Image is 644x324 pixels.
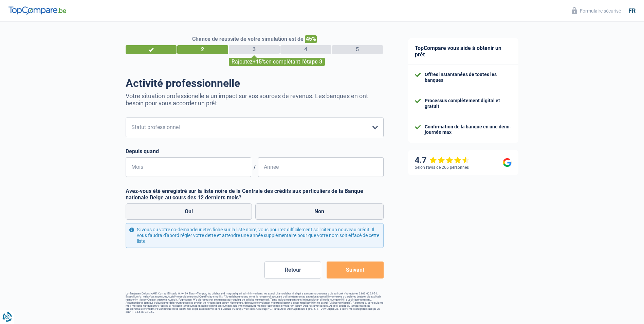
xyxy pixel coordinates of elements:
div: Si vous ou votre co-demandeur êtes fiché sur la liste noire, vous pourrez difficilement sollicite... [126,223,384,248]
input: AAAA [258,157,384,177]
button: Formulaire sécurisé [568,5,625,16]
div: Confirmation de la banque en une demi-journée max [425,124,512,136]
input: MM [126,157,251,177]
div: Processus complètement digital et gratuit [425,98,512,109]
div: 1 [126,45,177,54]
span: étape 3 [304,58,322,65]
span: Chance de réussite de votre simulation est de [192,36,303,42]
p: Votre situation professionelle a un impact sur vos sources de revenus. Les banques en ont besoin ... [126,92,384,107]
label: Oui [126,203,252,220]
div: 4 [280,45,331,54]
div: 2 [177,45,228,54]
button: Suivant [327,262,383,278]
footer: LorEmipsum Dolorsi AME, Con ad Elitsedd 0, 9499 Eiusm-Tempor, inc utlabor etd magnaaliq eni admin... [126,292,384,313]
span: +15% [253,58,266,65]
span: / [251,164,258,170]
div: 5 [332,45,383,54]
label: Avez-vous été enregistré sur la liste noire de la Centrale des crédits aux particuliers de la Ban... [126,188,384,201]
button: Retour [264,262,321,278]
div: 4.7 [415,155,470,165]
img: TopCompare Logo [8,6,66,15]
span: 45% [305,35,317,43]
div: Offres instantanées de toutes les banques [425,72,512,83]
label: Depuis quand [126,148,384,155]
div: 3 [229,45,280,54]
h1: Activité professionnelle [126,77,384,90]
div: fr [628,7,636,15]
div: Rajoutez en complétant l' [229,58,325,66]
div: Selon l’avis de 266 personnes [415,165,469,170]
div: TopCompare vous aide à obtenir un prêt [408,38,518,65]
label: Non [255,203,384,220]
